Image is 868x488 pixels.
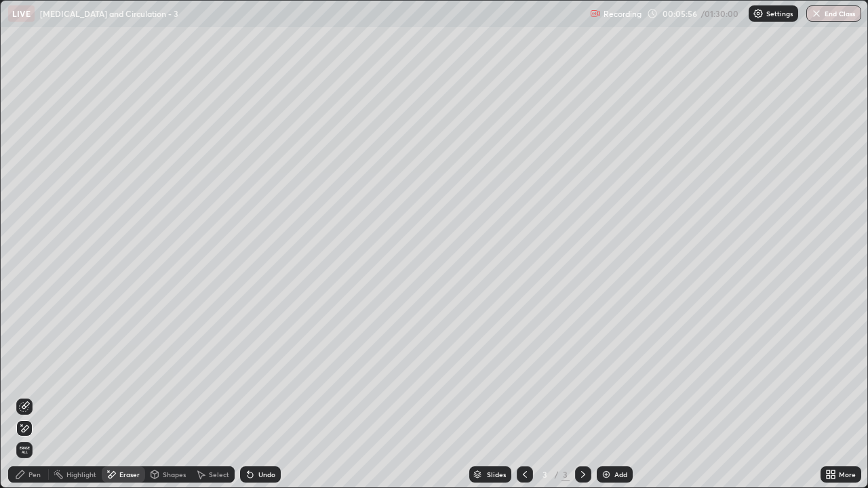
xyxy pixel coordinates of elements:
p: [MEDICAL_DATA] and Circulation - 3 [40,8,178,19]
div: 3 [561,468,570,481]
p: Recording [604,9,642,19]
div: / [555,470,559,479]
span: Erase all [17,446,32,454]
button: End Class [806,5,861,22]
p: Settings [766,10,793,17]
img: end-class-cross [811,8,822,19]
div: 3 [538,470,552,479]
img: class-settings-icons [753,8,764,19]
div: Eraser [119,471,140,478]
p: LIVE [12,8,31,19]
div: Highlight [66,471,96,478]
div: Select [209,471,229,478]
div: Undo [258,471,275,478]
div: Pen [28,471,41,478]
div: Slides [487,471,506,478]
img: recording.375f2c34.svg [590,8,601,19]
div: Shapes [163,471,186,478]
div: Add [614,471,627,478]
img: add-slide-button [601,469,612,480]
div: More [839,471,856,478]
